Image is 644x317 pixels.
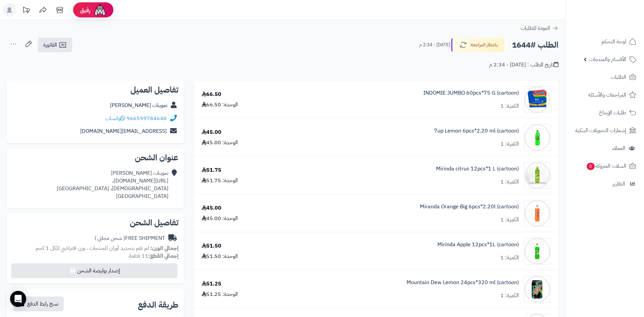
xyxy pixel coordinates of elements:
h2: طريقة الدفع [138,301,178,309]
div: تاريخ الطلب : [DATE] - 2:34 م [489,61,558,69]
div: الوحدة: 66.50 [202,101,238,109]
span: العودة للطلبات [521,24,550,32]
span: الأقسام والمنتجات [589,55,626,64]
a: 966599784648 [126,114,167,122]
h2: عنوان الشحن [12,154,178,162]
span: لوحة التحكم [601,37,626,46]
div: الكمية: 1 [500,102,519,110]
div: الكمية: 1 [500,292,519,300]
img: 1747566256-XP8G23evkchGmxKUr8YaGb2gsq2hZno4-90x90.jpg [524,162,550,189]
div: الكمية: 1 [500,140,519,148]
span: نسخ رابط الدفع [27,300,58,308]
a: 7up Lemon 6pcs*2.20 ml (cartoon) [434,127,519,135]
button: إصدار بوليصة الشحن [11,263,177,278]
img: 1747574203-8a7d3ffb-4f3f-4704-a106-a98e4bc3-90x90.jpg [524,200,550,227]
a: Miranda Orange Big 6pcs*2.20l (cartoon) [420,203,519,211]
div: الكمية: 1 [500,178,519,186]
span: لم تقم بتحديد أوزان للمنتجات ، وزن افتراضي للكل 1 كجم [36,244,149,252]
a: واتساب [105,114,125,122]
a: العودة للطلبات [521,24,558,32]
span: التقارير [612,179,625,189]
span: 0 [586,162,595,170]
div: الوحدة: 45.00 [202,215,238,222]
img: 1747589162-6e7ff969-24c4-4b5f-83cf-0a0709aa-90x90.jpg [524,276,550,303]
div: الوحدة: 51.25 [202,290,238,298]
span: المراجعات والأسئلة [588,90,626,100]
a: تحديثات المنصة [18,3,35,18]
div: FREE SHIPMENT [95,234,165,242]
a: INDOMIE JUMBO 60pcs*75 G (cartoon) [423,89,519,97]
span: رفيق [80,6,91,14]
a: طلبات الإرجاع [570,105,640,121]
a: التقارير [570,176,640,192]
strong: إجمالي القطع: [148,252,178,260]
span: السلات المتروكة [586,161,626,171]
a: المراجعات والأسئلة [570,87,640,103]
div: 51.25 [202,280,221,288]
div: Open Intercom Messenger [10,291,26,307]
h2: الطلب #1644 [512,38,558,52]
div: 45.00 [202,128,221,136]
a: Mountain Dew Lemon 24pcs*320 ml (cartoon) [407,279,519,286]
h2: تفاصيل الشحن [12,219,178,227]
div: الكمية: 1 [500,254,519,262]
a: العملاء [570,140,640,156]
div: 51.50 [202,242,221,250]
img: logo-2.png [598,6,638,20]
strong: إجمالي الوزن: [150,244,178,252]
h2: تفاصيل العميل [12,86,178,94]
div: الوحدة: 51.75 [202,177,238,184]
div: الوحدة: 45.00 [202,139,238,147]
img: 1747283225-Screenshot%202025-05-15%20072245-90x90.jpg [524,86,550,113]
span: العملاء [612,144,625,153]
img: 1747541306-e6e5e2d5-9b67-463e-b81b-59a02ee4-90x90.jpg [524,124,550,151]
img: ai-face.png [93,3,107,17]
a: إشعارات التحويلات البنكية [570,122,640,139]
a: لوحة التحكم [570,34,640,50]
span: إشعارات التحويلات البنكية [575,126,626,135]
small: 11 قطعة [129,252,178,260]
span: طلبات الإرجاع [599,108,626,117]
span: ( شحن مجاني ) [95,234,125,242]
a: Mirinda citrus 12pcs*1 L (cartoon) [436,165,519,173]
a: السلات المتروكة0 [570,158,640,174]
div: 45.00 [202,204,221,212]
span: الطلبات [611,72,626,82]
img: 1747575982-1af27900-8913-4156-a61e-3b4e33df-90x90.jpg [524,238,550,265]
div: الكمية: 1 [500,216,519,224]
a: [EMAIL_ADDRESS][DOMAIN_NAME] [80,127,167,135]
a: تموينات [PERSON_NAME] [110,101,167,109]
div: 51.75 [202,166,221,174]
a: Mirinda Apple 12pcs*1L (cartoon) [437,241,519,249]
div: تموينات [PERSON_NAME] [URL][DOMAIN_NAME]، [DEMOGRAPHIC_DATA]، [GEOGRAPHIC_DATA] [GEOGRAPHIC_DATA] [57,169,168,200]
small: [DATE] - 2:34 م [419,42,450,48]
div: الوحدة: 51.50 [202,253,238,260]
div: 66.50 [202,91,221,98]
button: بانتظار المراجعة [451,38,505,52]
button: نسخ رابط الدفع [13,297,64,311]
span: الفاتورة [43,41,57,49]
a: الطلبات [570,69,640,85]
a: الفاتورة [38,38,72,52]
